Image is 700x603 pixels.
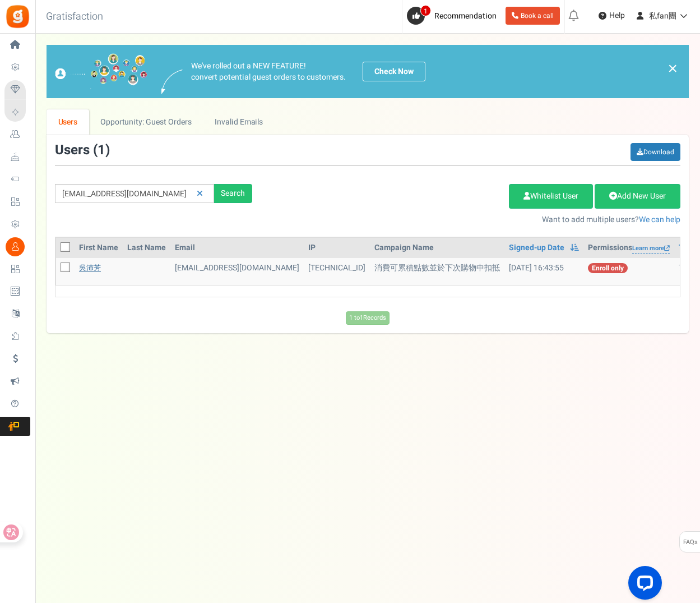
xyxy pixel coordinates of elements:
[632,244,670,254] a: Learn more
[269,214,680,225] p: Want to add multiple users?
[47,109,89,135] a: Users
[55,184,214,203] input: Search by email or name
[667,62,678,75] a: ×
[89,109,203,135] a: Opportunity: Guest Orders
[203,109,275,135] a: Invalid Emails
[79,263,101,273] a: 吳沛芳
[55,143,110,158] h3: Users ( )
[214,184,252,203] div: Search
[170,258,304,285] td: [EMAIL_ADDRESS][DOMAIN_NAME]
[594,7,629,25] a: Help
[75,238,123,258] th: First Name
[363,62,425,81] a: Check Now
[370,238,504,258] th: Campaign Name
[170,238,304,258] th: Email
[509,184,593,209] a: Whitelist User
[509,242,564,254] a: Signed-up Date
[583,238,674,258] th: Permissions
[98,140,105,160] span: 1
[370,258,504,285] td: 消費可累積點數並於下次購物中扣抵
[595,184,680,209] a: Add New User
[304,258,370,285] td: [TECHNICAL_ID]
[304,238,370,258] th: IP
[588,263,628,273] span: Enroll only
[34,6,115,28] h3: Gratisfaction
[161,70,183,94] img: images
[191,61,346,83] p: We've rolled out a NEW FEATURE! convert potential guest orders to customers.
[683,532,698,553] span: FAQs
[123,238,170,258] th: Last Name
[191,184,208,204] a: Reset
[504,258,583,285] td: [DATE] 16:43:55
[407,7,501,25] a: 1 Recommendation
[606,10,625,21] span: Help
[420,5,431,16] span: 1
[649,10,676,22] span: 私fan團
[55,53,147,90] img: images
[506,7,560,25] a: Book a call
[5,4,30,29] img: Gratisfaction
[631,143,680,161] a: Download
[434,10,497,22] span: Recommendation
[639,214,680,225] a: We can help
